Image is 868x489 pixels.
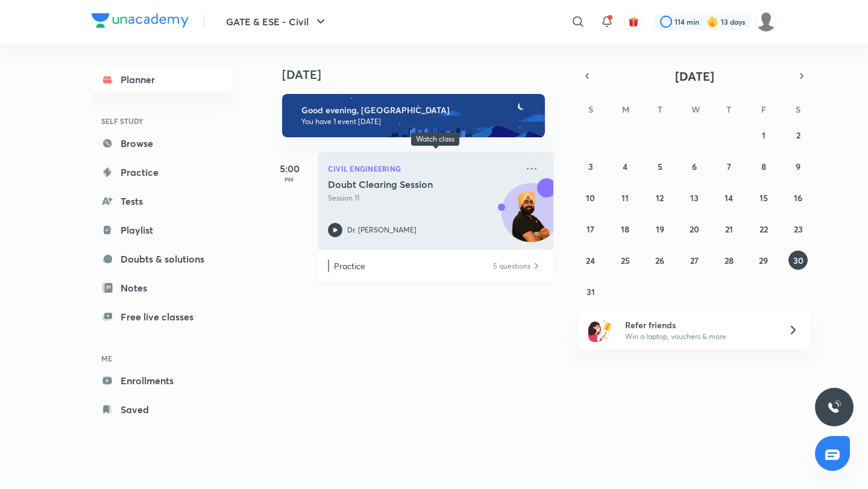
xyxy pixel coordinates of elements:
img: Company Logo [92,13,189,28]
a: Free live classes [92,305,231,329]
button: August 21, 2025 [719,219,738,238]
button: August 28, 2025 [719,251,738,270]
button: August 10, 2025 [581,188,600,207]
p: You have 1 event [DATE] [301,117,534,126]
h5: 5:00 [265,161,313,176]
abbr: Saturday [796,104,800,115]
img: referral [588,318,612,342]
abbr: August 11, 2025 [621,192,629,204]
abbr: Tuesday [658,104,662,115]
abbr: Friday [761,104,766,115]
h5: Doubt Clearing Session [328,178,478,190]
button: August 15, 2025 [754,188,773,207]
abbr: Sunday [588,104,593,115]
a: Enrollments [92,369,231,393]
abbr: Thursday [726,104,731,115]
button: [DATE] [596,67,793,84]
p: Civil Engineering [328,161,517,176]
abbr: August 17, 2025 [587,223,594,235]
button: August 5, 2025 [650,157,670,176]
abbr: August 28, 2025 [725,255,734,266]
img: streak [706,16,719,28]
button: August 4, 2025 [615,157,635,176]
div: Watch class [416,135,454,143]
a: Company Logo [92,13,189,31]
button: August 23, 2025 [788,219,808,238]
button: August 3, 2025 [581,157,600,176]
abbr: August 19, 2025 [656,223,664,235]
abbr: August 22, 2025 [759,223,768,235]
h6: SELF STUDY [92,111,231,131]
img: Practice available [532,260,541,272]
a: Planner [92,67,231,92]
button: August 18, 2025 [615,219,635,238]
a: Doubts & solutions [92,247,231,271]
abbr: August 5, 2025 [658,161,662,172]
abbr: August 15, 2025 [759,192,768,204]
abbr: August 1, 2025 [762,129,766,141]
a: Practice [92,160,231,184]
span: [DATE] [675,68,714,84]
abbr: August 2, 2025 [796,129,800,141]
button: August 22, 2025 [754,219,773,238]
button: August 19, 2025 [650,219,670,238]
button: August 17, 2025 [581,219,600,238]
a: Tests [92,189,231,213]
button: August 7, 2025 [719,157,738,176]
button: August 13, 2025 [685,188,704,207]
button: August 12, 2025 [650,188,670,207]
button: avatar [624,12,643,31]
button: August 31, 2025 [581,282,600,301]
abbr: August 21, 2025 [725,223,733,235]
abbr: August 26, 2025 [655,255,664,266]
abbr: August 16, 2025 [794,192,802,204]
button: GATE & ESE - Civil [219,10,335,34]
abbr: August 4, 2025 [623,161,627,172]
abbr: August 9, 2025 [796,161,800,172]
button: August 30, 2025 [788,251,808,270]
abbr: August 3, 2025 [588,161,593,172]
p: Session 11 [328,193,517,204]
abbr: August 20, 2025 [690,223,699,235]
abbr: August 25, 2025 [621,255,630,266]
a: Browse [92,131,231,155]
h6: Good evening, [GEOGRAPHIC_DATA] [301,105,534,116]
abbr: August 30, 2025 [793,255,804,266]
button: August 11, 2025 [615,188,635,207]
button: August 6, 2025 [685,157,704,176]
img: Rahul KD [756,11,776,32]
p: Dr. [PERSON_NAME] [347,225,417,235]
abbr: Wednesday [691,104,700,115]
abbr: August 8, 2025 [761,161,766,172]
h4: [DATE] [282,67,565,82]
abbr: August 29, 2025 [759,255,768,266]
abbr: August 6, 2025 [692,161,697,172]
button: August 26, 2025 [650,251,670,270]
abbr: August 24, 2025 [586,255,595,266]
a: Notes [92,276,231,300]
button: August 1, 2025 [754,125,773,145]
img: Avatar [502,190,560,248]
a: Saved [92,397,231,422]
p: Win a laptop, vouchers & more [625,331,773,342]
abbr: August 27, 2025 [690,255,699,266]
button: August 25, 2025 [615,251,635,270]
p: Practice [334,260,492,272]
img: evening [282,94,545,137]
p: 5 questions [493,260,530,272]
h6: ME [92,348,231,369]
abbr: Monday [622,104,629,115]
button: August 2, 2025 [788,125,808,145]
button: August 20, 2025 [685,219,704,238]
abbr: August 13, 2025 [690,192,699,204]
button: August 8, 2025 [754,157,773,176]
img: ttu [827,400,841,414]
abbr: August 31, 2025 [587,286,595,297]
button: August 24, 2025 [581,251,600,270]
button: August 14, 2025 [719,188,738,207]
h6: Refer friends [625,319,773,331]
abbr: August 18, 2025 [621,223,629,235]
button: August 9, 2025 [788,157,808,176]
button: August 27, 2025 [685,251,704,270]
button: August 29, 2025 [754,251,773,270]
